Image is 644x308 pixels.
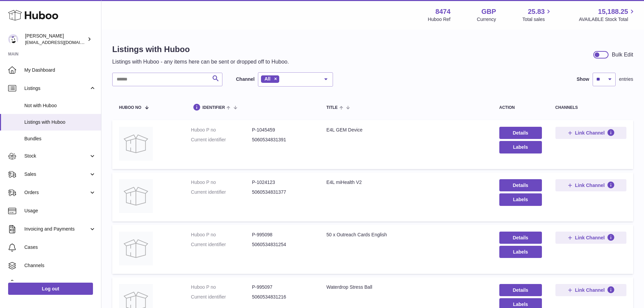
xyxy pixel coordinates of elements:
button: Labels [499,246,542,258]
span: Link Channel [575,287,605,293]
dd: 5060534831377 [252,189,313,195]
span: Huboo no [119,105,141,110]
div: channels [555,105,626,110]
img: E4L GEM Device [119,127,153,161]
span: AVAILABLE Stock Total [579,16,636,23]
span: Usage [24,208,96,214]
span: Orders [24,189,89,196]
dt: Huboo P no [191,284,252,290]
strong: 8474 [435,7,451,16]
dt: Huboo P no [191,232,252,238]
span: Sales [24,171,89,177]
div: E4L GEM Device [326,127,485,133]
img: internalAdmin-8474@internal.huboo.com [8,34,18,44]
span: Link Channel [575,130,605,136]
a: Log out [8,283,93,295]
div: [PERSON_NAME] [25,33,86,46]
span: Link Channel [575,235,605,241]
button: Link Channel [555,232,626,244]
span: Listings with Huboo [24,119,96,125]
span: entries [619,76,633,82]
dd: 5060534831254 [252,241,313,248]
button: Labels [499,141,542,153]
span: Not with Huboo [24,102,96,109]
dt: Current identifier [191,189,252,195]
span: Link Channel [575,182,605,188]
span: identifier [202,105,225,110]
p: Listings with Huboo - any items here can be sent or dropped off to Huboo. [112,58,289,66]
button: Link Channel [555,127,626,139]
button: Link Channel [555,179,626,191]
strong: GBP [481,7,496,16]
img: 50 x Outreach Cards English [119,232,153,265]
dt: Huboo P no [191,179,252,186]
div: Bulk Edit [612,51,633,58]
label: Channel [236,76,255,82]
a: Details [499,179,542,191]
span: Invoicing and Payments [24,226,89,232]
button: Labels [499,193,542,206]
span: [EMAIL_ADDRESS][DOMAIN_NAME] [25,40,99,45]
dd: P-995098 [252,232,313,238]
span: Listings [24,85,89,92]
span: My Dashboard [24,67,96,73]
dd: 5060534831216 [252,294,313,300]
label: Show [577,76,589,82]
div: 50 x Outreach Cards English [326,232,485,238]
button: Link Channel [555,284,626,296]
div: Waterdrop Stress Ball [326,284,485,290]
span: Bundles [24,136,96,142]
dd: P-995097 [252,284,313,290]
div: Huboo Ref [428,16,451,23]
div: Currency [477,16,496,23]
dt: Current identifier [191,241,252,248]
dd: 5060534831391 [252,137,313,143]
a: 25.83 Total sales [522,7,552,23]
span: 15,188.25 [598,7,628,16]
span: title [326,105,337,110]
div: action [499,105,542,110]
span: Channels [24,262,96,269]
span: All [264,76,270,81]
dt: Huboo P no [191,127,252,133]
h1: Listings with Huboo [112,44,289,55]
a: Details [499,284,542,296]
dt: Current identifier [191,294,252,300]
span: Total sales [522,16,552,23]
a: 15,188.25 AVAILABLE Stock Total [579,7,636,23]
a: Details [499,127,542,139]
a: Details [499,232,542,244]
dd: P-1024123 [252,179,313,186]
span: Settings [24,281,96,287]
dd: P-1045459 [252,127,313,133]
span: 25.83 [528,7,545,16]
span: Stock [24,153,89,159]
dt: Current identifier [191,137,252,143]
img: E4L miHealth V2 [119,179,153,213]
span: Cases [24,244,96,251]
div: E4L miHealth V2 [326,179,485,186]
